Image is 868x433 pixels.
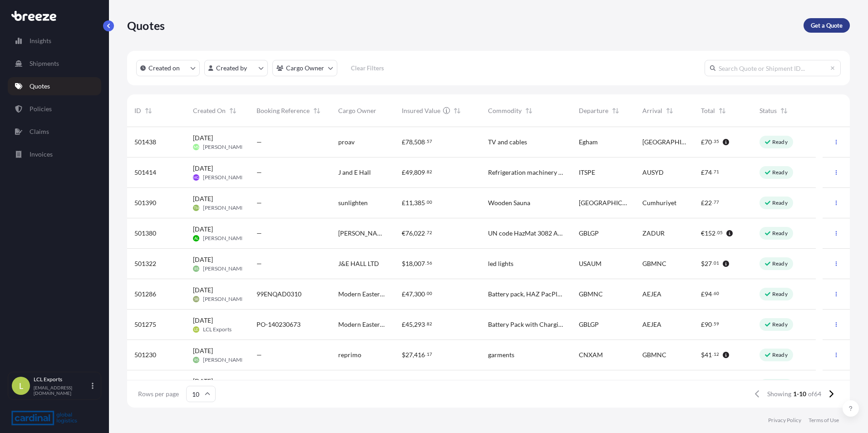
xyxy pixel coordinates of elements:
span: . [425,140,426,143]
span: £ [701,169,705,176]
span: 94 [705,291,712,297]
span: 022 [414,230,425,236]
span: 00 [427,201,432,204]
span: 300 [414,291,425,297]
a: Terms of Use [809,417,839,424]
span: GBMNC [579,290,603,299]
span: led lights [488,259,513,268]
span: AL [194,234,198,243]
span: 22 [705,200,712,206]
span: 70 [705,139,712,145]
span: GBLGP [579,229,599,238]
span: . [425,353,426,356]
span: SB [194,295,198,304]
span: — [256,138,262,147]
span: HG [193,173,199,182]
span: 27 [705,261,712,267]
span: £ [402,169,405,176]
span: LE [194,325,198,334]
span: proav [338,138,355,147]
span: 11 [405,200,413,206]
a: Shipments [8,54,101,73]
span: , [413,321,414,328]
input: Search Quote or Shipment ID... [705,60,841,76]
p: Created on [148,64,180,73]
span: 385 [414,200,425,206]
span: [PERSON_NAME] [203,265,246,272]
span: Booking Reference [256,106,310,115]
a: Get a Quote [804,18,850,33]
button: Sort [717,105,728,116]
p: Privacy Policy [768,417,801,424]
span: . [425,170,426,173]
span: 82 [427,322,432,325]
span: 501390 [134,198,156,207]
span: Created On [193,106,226,115]
span: 05 [717,231,723,234]
span: 72 [427,231,432,234]
span: , [413,261,414,267]
span: £ [701,139,705,145]
span: TH [194,203,199,212]
span: 809 [414,169,425,176]
span: 00 [427,292,432,295]
span: 49 [405,169,413,176]
p: LCL Exports [34,376,90,383]
span: . [425,201,426,204]
span: — [256,229,262,238]
span: 007 [414,261,425,267]
span: 508 [414,139,425,145]
p: Policies [30,104,52,113]
span: GBMNC [642,259,666,268]
p: Ready [772,138,788,146]
p: Insights [30,36,51,45]
span: Insured Value [402,106,440,115]
span: Modern Eastern Services Trading & Contracting Co. [338,320,387,329]
span: Total [701,106,715,115]
span: 82 [427,170,432,173]
span: Modern Eastern Services Trading & Contracting Co. [338,290,387,299]
span: Departure [579,106,608,115]
span: [DATE] [193,346,213,355]
span: . [425,231,426,234]
a: Claims [8,123,101,141]
button: Sort [311,105,322,116]
button: createdBy Filter options [204,60,268,76]
span: 501322 [134,259,156,268]
span: £ [402,321,405,328]
span: , [413,291,414,297]
span: reprimo [338,350,361,359]
span: 45 [405,321,413,328]
span: . [712,170,713,173]
span: Status [759,106,777,115]
p: Ready [772,230,788,237]
span: 293 [414,321,425,328]
button: Sort [143,105,154,116]
span: Refrigeration machinery and parts [488,168,564,177]
span: 57 [427,140,432,143]
span: J and E Hall [338,168,371,177]
span: . [712,261,713,265]
span: Commodity [488,106,522,115]
span: Rows per page [138,389,179,399]
span: 501275 [134,320,156,329]
span: Cumhuriyet [642,198,676,207]
button: createdOn Filter options [136,60,200,76]
span: £ [701,200,705,206]
a: Insights [8,32,101,50]
span: , [413,169,414,176]
span: € [701,230,705,236]
span: $ [402,352,405,358]
span: RS [194,264,198,273]
span: — [256,350,262,359]
span: $ [402,261,405,267]
span: AEJEA [642,290,661,299]
span: GBLGP [579,320,599,329]
span: USAUM [579,259,602,268]
span: Battery pack, HAZ PacPlan COW/MPW battery Pack with Charging Kits HS Code: 850760009999 COO: [GEO... [488,290,564,299]
span: 17 [427,353,432,356]
span: 56 [427,261,432,265]
span: 78 [405,139,413,145]
span: . [712,140,713,143]
span: 74 [705,169,712,176]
